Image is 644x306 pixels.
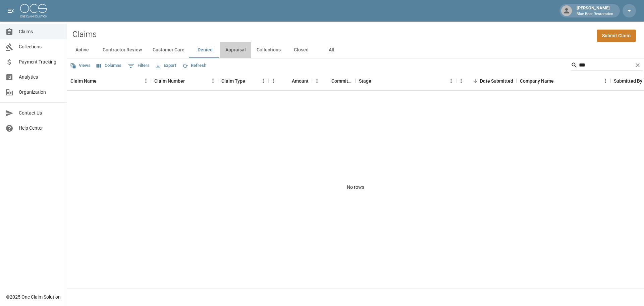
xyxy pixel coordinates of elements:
div: Claim Type [218,72,268,90]
button: Menu [600,76,610,86]
button: Sort [322,76,331,86]
button: Denied [190,42,220,58]
div: Stage [359,72,371,90]
div: Committed Amount [331,72,352,90]
div: Stage [356,72,456,90]
button: Clear [633,60,643,70]
button: Sort [282,76,292,86]
div: Amount [268,72,312,90]
span: Help Center [19,125,61,132]
span: Collections [19,43,61,50]
button: Active [67,42,97,58]
button: Sort [185,76,194,86]
p: Blue Bear Restoration [577,11,613,17]
button: Export [154,60,178,71]
div: No rows [67,91,644,283]
div: [PERSON_NAME] [574,5,616,17]
div: Company Name [520,72,554,90]
div: Date Submitted [456,72,517,90]
button: Sort [471,76,480,86]
button: Menu [456,76,466,86]
button: Sort [554,76,563,86]
div: Company Name [517,72,610,90]
div: Search [571,60,643,72]
button: Collections [251,42,286,58]
button: open drawer [4,4,17,17]
button: Views [68,60,92,71]
div: Claim Name [67,72,151,90]
img: ocs-logo-white-transparent.png [20,4,47,17]
div: Submitted By [614,72,642,90]
div: Amount [292,72,309,90]
div: © 2025 One Claim Solution [6,294,61,300]
button: Menu [268,76,278,86]
span: Contact Us [19,110,61,117]
button: Contractor Review [97,42,147,58]
h2: Claims [72,30,97,39]
button: Sort [371,76,381,86]
button: Refresh [180,60,208,71]
button: Customer Care [147,42,190,58]
span: Analytics [19,74,61,81]
button: Menu [312,76,322,86]
button: Menu [258,76,268,86]
button: Show filters [126,60,151,71]
button: Menu [141,76,151,86]
span: Payment Tracking [19,58,61,65]
button: Menu [208,76,218,86]
div: Claim Number [151,72,218,90]
div: Claim Name [70,72,97,90]
div: Claim Type [221,72,245,90]
button: Appraisal [220,42,251,58]
div: dynamic tabs [67,42,644,58]
button: Sort [245,76,255,86]
div: Claim Number [154,72,185,90]
a: Submit Claim [597,30,636,42]
button: Closed [286,42,316,58]
button: Sort [97,76,106,86]
button: All [316,42,346,58]
button: Menu [446,76,456,86]
span: Organization [19,89,61,96]
div: Date Submitted [480,72,513,90]
button: Select columns [95,60,123,71]
div: Committed Amount [312,72,356,90]
span: Claims [19,28,61,35]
